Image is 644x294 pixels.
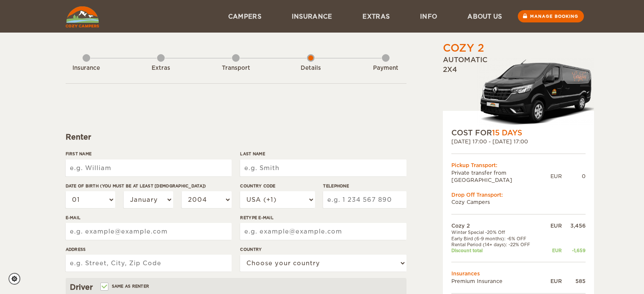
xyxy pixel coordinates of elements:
div: Details [287,64,334,72]
input: e.g. Smith [240,159,406,176]
td: Discount total [451,247,544,253]
div: Automatic 2x4 [443,55,594,128]
label: Last Name [240,151,406,157]
td: Private transfer from [GEOGRAPHIC_DATA] [451,169,550,184]
td: Cozy Campers [451,198,586,206]
div: -1,659 [562,247,586,253]
div: COST FOR [451,128,586,138]
label: Address [66,246,232,253]
a: Cookie settings [8,273,26,285]
div: EUR [544,247,562,253]
input: e.g. William [66,159,232,176]
div: 0 [562,173,586,180]
div: Cozy 2 [443,41,484,55]
div: 3,456 [562,222,586,229]
div: EUR [550,173,562,180]
div: EUR [544,278,562,285]
label: E-mail [66,214,232,221]
div: Renter [66,132,406,142]
input: Same as renter [101,285,107,290]
div: Pickup Transport: [451,162,586,169]
label: First Name [66,151,232,157]
td: Winter Special -20% Off [451,229,544,235]
div: [DATE] 17:00 - [DATE] 17:00 [451,138,586,145]
div: Driver [70,282,402,292]
div: Drop Off Transport: [451,191,586,198]
td: Premium Insurance [451,278,544,285]
input: e.g. 1 234 567 890 [323,191,406,208]
input: e.g. example@example.com [240,223,406,240]
label: Country [240,246,406,253]
td: Cozy 2 [451,222,544,229]
div: 585 [562,278,586,285]
div: Transport [213,64,259,72]
span: 15 Days [492,129,522,137]
label: Date of birth (You must be at least [DEMOGRAPHIC_DATA]) [66,183,232,189]
label: Same as renter [101,282,149,290]
div: Extras [138,64,184,72]
td: Early Bird (6-9 months): -6% OFF [451,236,544,242]
input: e.g. Street, City, Zip Code [66,255,232,272]
td: Rental Period (14+ days): -22% OFF [451,242,544,247]
a: Manage booking [518,10,584,22]
td: Insurances [451,270,586,277]
div: Payment [362,64,409,72]
input: e.g. example@example.com [66,223,232,240]
div: EUR [544,222,562,229]
div: Insurance [63,64,110,72]
label: Telephone [323,183,406,189]
label: Retype E-mail [240,214,406,221]
label: Country Code [240,183,315,189]
img: Langur-m-c-logo-2.png [477,58,594,128]
img: Cozy Campers [66,6,99,27]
